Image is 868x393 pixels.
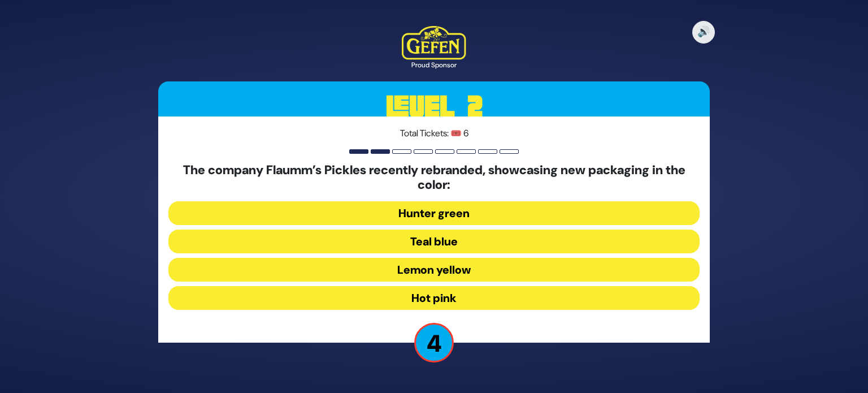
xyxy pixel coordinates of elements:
button: Lemon yellow [168,258,700,282]
button: 🔊 [692,21,715,44]
button: Hunter green [168,201,700,225]
p: Total Tickets: 🎟️ 6 [168,127,700,140]
button: Teal blue [168,230,700,253]
div: Proud Sponsor [402,60,466,70]
button: Hot pink [168,286,700,310]
p: 4 [414,323,454,362]
h5: The company Flaumm’s Pickles recently rebranded, showcasing new packaging in the color: [168,163,700,193]
img: Kedem [402,26,466,60]
h3: Level 2 [158,81,710,132]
